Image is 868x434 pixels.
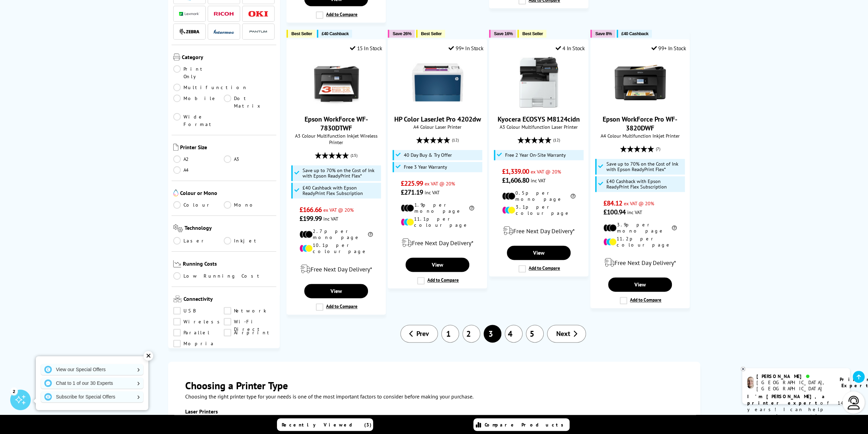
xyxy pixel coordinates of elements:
[173,155,224,163] a: A2
[351,149,357,162] span: (15)
[277,418,373,431] a: Recently Viewed (3)
[248,11,268,17] img: OKI
[421,31,442,36] span: Best Seller
[594,132,686,139] span: A4 Colour Multifunction Inkjet Printer
[248,10,268,18] a: OKI
[303,185,380,196] span: £40 Cashback with Epson ReadyPrint Flex Subscription
[392,233,483,252] div: modal_delivery
[182,54,275,62] span: Category
[299,214,322,223] span: £199.99
[401,179,423,188] span: £225.99
[531,168,561,175] span: ex VAT @ 20%
[179,28,200,35] img: Zebra
[505,152,566,158] span: Free 2 Year On-Site Warranty
[502,176,529,185] span: £1,606.80
[518,265,560,272] label: Add to Compare
[603,199,622,208] span: £84.12
[498,115,580,124] a: Kyocera ECOSYS M8124cidn
[615,102,666,109] a: Epson WorkForce Pro WF-3820DWF
[847,396,860,409] img: user-headset-light.svg
[388,30,415,38] button: Save 26%
[41,364,143,375] a: View our Special Offers
[173,307,224,314] a: USB
[41,378,143,389] a: Chat to 1 of our 30 Experts
[412,57,463,108] img: HP Color LaserJet Pro 4202dw
[173,295,182,302] img: Connectivity
[502,167,529,176] span: £1,339.00
[173,95,224,110] a: Mobile
[173,201,224,209] a: Colour
[493,221,585,240] div: modal_delivery
[747,393,827,406] b: I'm [PERSON_NAME], a printer expert
[756,373,831,379] div: [PERSON_NAME]
[394,115,481,124] a: HP Color LaserJet Pro 4202dw
[526,325,544,342] a: 5
[299,228,373,240] li: 2.7p per mono page
[493,124,585,130] span: A3 Colour Multifunction Laser Printer
[317,30,352,38] button: £40 Cashback
[621,31,648,36] span: £40 Cashback
[620,297,661,304] label: Add to Compare
[603,236,677,248] li: 11.2p per colour page
[425,189,440,196] span: inc VAT
[179,12,200,16] img: Lexmark
[185,392,683,401] p: Choosing the right printer type for your needs is one of the most important factors to consider b...
[290,260,382,279] div: modal_delivery
[412,102,463,109] a: HP Color LaserJet Pro 4202dw
[747,377,754,389] img: ashley-livechat.png
[417,277,459,284] label: Add to Compare
[513,102,564,109] a: Kyocera ECOSYS M8124cidn
[224,155,275,163] a: A3
[513,57,564,108] img: Kyocera ECOSYS M8124cidn
[401,216,474,228] li: 11.1p per colour page
[248,27,268,36] a: Pantum
[603,208,626,216] span: £100.94
[555,45,585,52] div: 4 In Stock
[606,179,683,190] span: £40 Cashback with Epson ReadyPrint Flex Subscription
[316,303,357,311] label: Add to Compare
[180,190,275,198] span: Colour or Mono
[173,272,275,280] a: Low Running Cost
[303,168,380,179] span: Save up to 70% on the Cost of Ink with Epson ReadyPrint Flex*
[473,418,570,431] a: Compare Products
[401,188,423,197] span: £271.19
[502,190,575,202] li: 0.5p per mono page
[522,31,543,36] span: Best Seller
[286,30,315,38] button: Best Seller
[603,115,677,132] a: Epson WorkForce Pro WF-3820DWF
[393,31,411,36] span: Save 26%
[185,379,683,392] h2: Choosing a Printer Type
[494,31,513,36] span: Save 16%
[556,329,570,338] span: Next
[224,201,275,209] a: Mono
[173,166,224,174] a: A4
[651,45,686,52] div: 99+ In Stock
[507,246,570,260] a: View
[173,224,183,232] img: Technology
[624,200,654,207] span: ex VAT @ 20%
[404,152,452,158] span: 40 Day Buy & Try Offer
[173,318,224,325] a: Wireless
[282,422,372,428] span: Recently Viewed (3)
[173,84,248,91] a: Multifunction
[173,65,224,80] a: Print Only
[401,202,474,214] li: 1.9p per mono page
[517,30,546,38] button: Best Seller
[173,54,180,60] img: Category
[323,207,354,213] span: ex VAT @ 20%
[173,113,224,128] a: Wide Format
[756,379,831,392] div: [GEOGRAPHIC_DATA], [GEOGRAPHIC_DATA]
[214,12,234,16] img: Ricoh
[617,30,652,38] button: £40 Cashback
[299,205,322,214] span: £166.66
[416,329,429,338] span: Prev
[311,57,362,108] img: Epson WorkForce WF-7830DTWF
[323,215,338,222] span: inc VAT
[173,190,178,196] img: Colour or Mono
[185,408,683,415] h3: Laser Printers
[595,31,612,36] span: Save 8%
[304,284,368,298] a: View
[299,242,373,254] li: 10.1p per colour page
[404,164,447,170] span: Free 3 Year Warranty
[224,329,275,336] a: Airprint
